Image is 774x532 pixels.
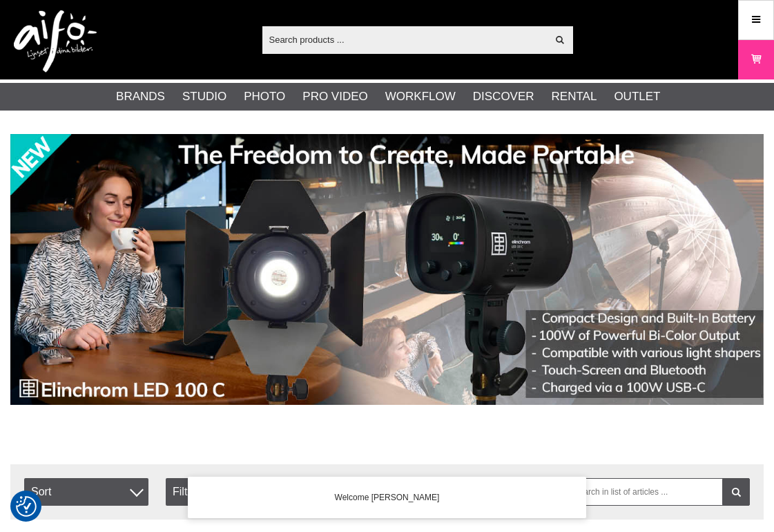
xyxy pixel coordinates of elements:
input: Search products ... [262,29,548,50]
img: Ad:002 banner-elin-led100c11390x.jpg [10,134,764,405]
img: logo.png [14,10,97,73]
div: Filter [166,478,352,506]
a: Outlet [614,88,660,106]
span: Welcome [PERSON_NAME] [335,491,440,504]
a: Pro Video [302,88,367,106]
a: Filter [722,478,750,506]
span: Sort [24,478,148,506]
a: Rental [552,88,597,106]
a: Brands [116,88,165,106]
a: Discover [473,88,534,106]
a: Studio [182,88,226,106]
a: Workflow [385,88,456,106]
img: Revisit consent button [16,496,37,517]
button: Consent Preferences [16,494,37,519]
a: Photo [244,88,285,106]
input: Search in list of articles ... [568,478,750,506]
